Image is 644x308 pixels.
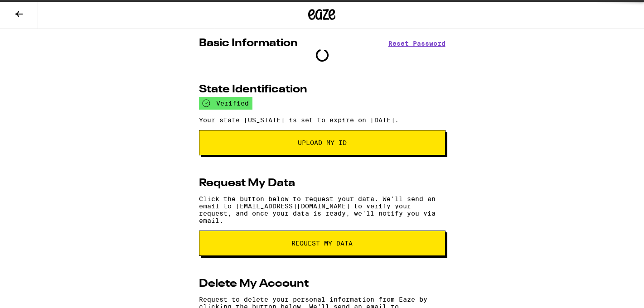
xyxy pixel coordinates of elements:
button: request my data [199,231,445,256]
h2: Request My Data [199,178,295,189]
button: Reset Password [388,40,445,47]
h2: Basic Information [199,38,298,49]
h2: State Identification [199,84,307,95]
span: request my data [291,240,353,246]
p: Your state [US_STATE] is set to expire on [DATE]. [199,116,445,124]
p: Click the button below to request your data. We'll send an email to [EMAIL_ADDRESS][DOMAIN_NAME] ... [199,195,445,224]
div: verified [199,97,252,110]
button: Upload My ID [199,130,445,155]
h2: Delete My Account [199,279,309,289]
span: Upload My ID [298,140,347,146]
